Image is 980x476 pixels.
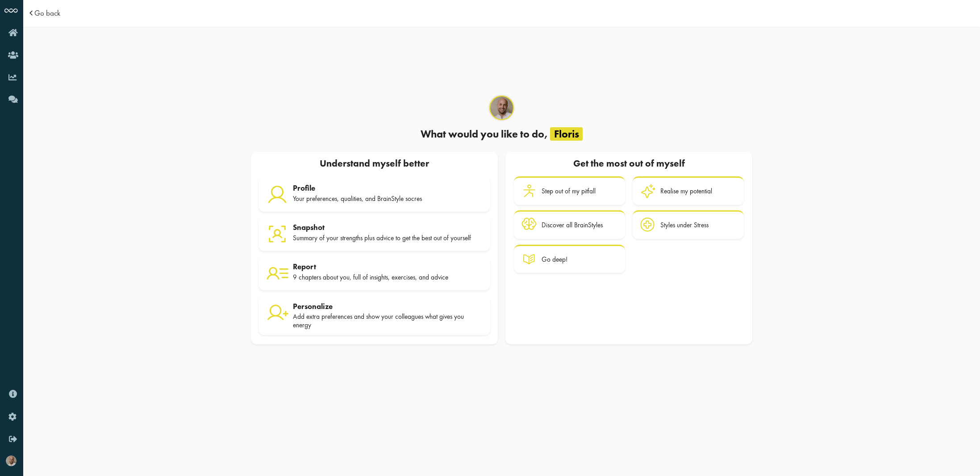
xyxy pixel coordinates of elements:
a: Discover all BrainStyles [514,210,625,239]
div: Personalize [293,302,483,311]
div: Realise my potential [660,187,712,195]
div: Get the most out of myself [513,155,745,172]
div: Snapshot [293,223,483,232]
div: Your preferences, qualities, and BrainStyle socres [293,195,483,203]
div: Understand myself better [255,155,494,172]
a: Snapshot Summary of your strengths plus advice to get the best out of yourself [259,217,490,251]
a: Personalize Add extra preferences and show your colleagues what gives you energy [259,296,490,335]
a: Go back [34,9,60,17]
div: Profile [293,184,483,192]
a: Go deep! [514,245,625,273]
div: Floris Hoppe [489,96,514,120]
div: Add extra preferences and show your colleagues what gives you energy [293,313,483,329]
div: Go deep! [542,255,567,263]
a: Realise my potential [633,176,744,205]
span: What would you like to do, [421,127,548,141]
div: Styles under Stress [660,221,709,229]
a: Step out of my pitfall [514,176,625,205]
div: Discover all BrainStyles [542,221,603,229]
a: Profile Your preferences, qualities, and BrainStyle socres [259,176,490,212]
a: Styles under Stress [633,210,744,239]
div: Step out of my pitfall [542,187,596,195]
a: Report 9 chapters about you, full of insights, exercises, and advice [259,257,490,291]
div: Summary of your strengths plus advice to get the best out of yourself [293,234,483,242]
div: Report [293,262,483,271]
div: 9 chapters about you, full of insights, exercises, and advice [293,273,483,281]
span: Floris [550,127,583,141]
